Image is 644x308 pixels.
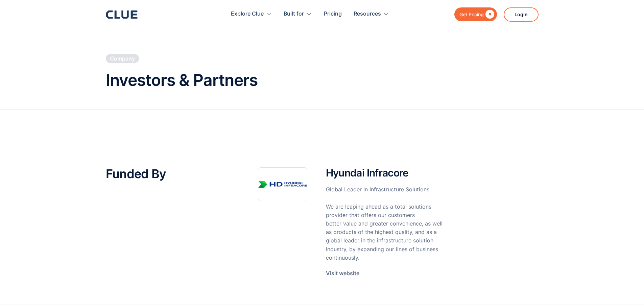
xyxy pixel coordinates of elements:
[454,7,497,21] a: Get Pricing
[258,167,307,201] img: Image showing Hyundai Infracore logo.
[504,7,539,22] a: Login
[326,269,359,278] a: Visit website
[284,3,304,25] div: Built for
[106,167,238,181] h2: Funded By
[110,55,135,62] div: Company
[484,10,494,19] div: 
[231,3,272,25] div: Explore Clue
[324,3,342,25] a: Pricing
[459,10,484,19] div: Get Pricing
[106,54,139,63] a: Company
[326,185,444,262] p: Global Leader in Infrastructure Solutions. We are leaping ahead as a total solutions provider tha...
[354,3,381,25] div: Resources
[354,3,389,25] div: Resources
[231,3,264,25] div: Explore Clue
[106,71,539,89] h1: Investors & Partners
[326,167,444,179] h2: Hyundai Infracore
[284,3,312,25] div: Built for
